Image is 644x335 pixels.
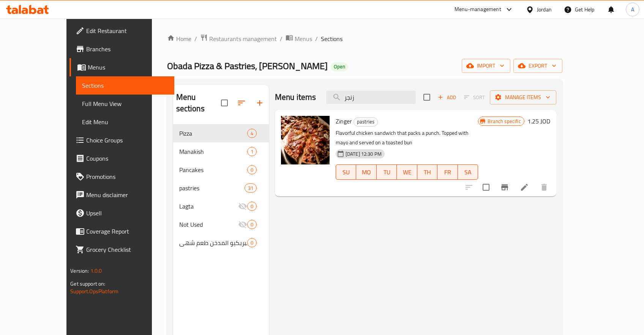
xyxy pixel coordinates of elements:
span: Edit Restaurant [86,26,168,35]
span: export [519,61,556,71]
button: Branch-specific-item [496,178,514,196]
span: Branches [86,44,168,54]
div: items [247,220,257,229]
span: Get support on: [70,279,105,289]
div: Menu-management [455,5,501,14]
span: Select to update [478,179,494,195]
h6: 1.25 JOD [527,116,550,126]
div: Manakish1 [173,142,269,161]
span: Add item [435,92,459,103]
span: 0 [248,239,256,247]
div: Lagta0 [173,197,269,215]
a: Coupons [69,149,174,167]
span: TH [420,167,435,178]
button: Add section [251,94,269,112]
span: Choice Groups [86,136,168,145]
span: pastries [179,183,245,193]
div: items [245,183,257,193]
span: Restaurants management [209,34,277,43]
span: Obada Pizza & Pastries, [PERSON_NAME] [167,57,328,74]
li: / [280,34,283,43]
span: Add [437,93,457,102]
h2: Menu sections [176,92,221,114]
a: Upsell [69,204,174,222]
span: A [631,5,634,14]
div: Pizza4 [173,124,269,142]
span: Upsell [86,209,168,218]
a: Promotions [69,167,174,186]
div: Open [331,62,348,71]
span: 0 [248,221,256,228]
span: Select section first [459,92,490,103]
span: بيتزا الدجاج بالبربكيو المدخن طعم شهي [179,238,247,247]
span: 0 [248,166,256,174]
li: / [194,34,197,43]
p: Flavorful chicken sandwich that packs a punch. Topped with mayo and served on a toasted bun [336,128,478,147]
button: TU [377,164,397,180]
div: Lagta [179,202,238,211]
a: Support.OpsPlatform [70,286,118,296]
button: FR [437,164,458,180]
span: Open [331,63,348,70]
span: Manakish [179,147,247,156]
span: Zinger [336,115,352,127]
span: Manage items [496,93,550,102]
span: Sort sections [232,94,251,112]
span: TU [380,167,394,178]
a: Menu disclaimer [69,186,174,204]
a: Full Menu View [76,95,174,113]
span: Coupons [86,154,168,163]
button: MO [356,164,377,180]
span: import [468,61,504,71]
a: Coverage Report [69,222,174,240]
span: Not Used [179,220,238,229]
button: export [513,59,562,73]
span: SU [339,167,353,178]
a: Edit Restaurant [69,22,174,40]
button: SU [336,164,356,180]
div: Pancakes [179,165,247,174]
span: FR [440,167,455,178]
span: MO [359,167,374,178]
li: / [315,34,318,43]
button: Manage items [490,90,556,104]
a: Restaurants management [200,34,277,44]
a: Home [167,34,191,43]
div: pastries31 [173,179,269,197]
div: Not Used0 [173,215,269,234]
span: Select all sections [216,95,232,111]
span: Version: [70,266,89,276]
button: TH [417,164,438,180]
a: Menus [69,58,174,76]
button: import [462,59,510,73]
span: [DATE] 12:30 PM [343,150,385,158]
a: Edit Menu [76,113,174,131]
span: 1.0.0 [90,266,102,276]
div: بيتزا الدجاج بالبربكيو المدخن طعم شهي0 [173,234,269,252]
span: Menus [88,63,168,72]
span: 0 [248,203,256,210]
a: Sections [76,76,174,95]
div: items [247,238,257,247]
span: Pizza [179,129,247,138]
span: pastries [354,117,377,126]
button: SA [458,164,478,180]
a: Edit menu item [520,183,529,192]
a: Branches [69,40,174,58]
span: Menu disclaimer [86,190,168,199]
span: Edit Menu [82,117,168,126]
span: Menus [295,34,312,43]
div: pastries [354,117,378,126]
span: SA [461,167,475,178]
span: 4 [248,130,256,137]
span: Grocery Checklist [86,245,168,254]
span: Branch specific [485,118,524,125]
a: Menus [286,34,312,44]
a: Grocery Checklist [69,240,174,259]
div: items [247,165,257,174]
h2: Menu items [275,92,316,103]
